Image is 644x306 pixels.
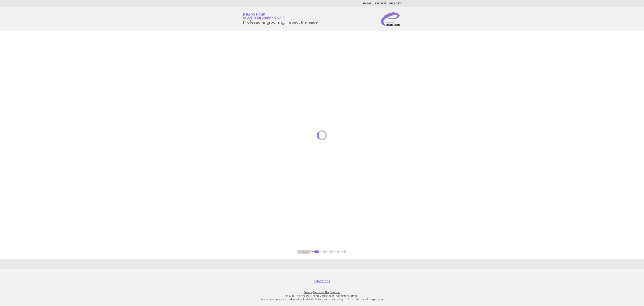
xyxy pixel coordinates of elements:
[194,291,450,294] p: · ·
[304,291,312,294] a: Privacy
[243,13,285,19] a: [PERSON_NAME]Atlantis [GEOGRAPHIC_DATA]
[313,291,330,294] a: Terms of Use
[194,294,450,297] p: © 2025 The Five Star Travel Corporation. All rights reserved.
[243,17,285,20] span: Atlantis [GEOGRAPHIC_DATA]
[243,14,319,25] h1: Professional grooming: Inspect the leader
[375,3,386,5] a: Profile
[381,12,401,26] img: Service Energizers
[363,3,371,5] a: Home
[389,3,401,5] a: History
[194,297,450,301] p: Forbes is a registered trademark of Forbes LLC used under license by The Five Star Travel Corpora...
[330,291,340,294] a: Support
[314,279,330,283] a: Questions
